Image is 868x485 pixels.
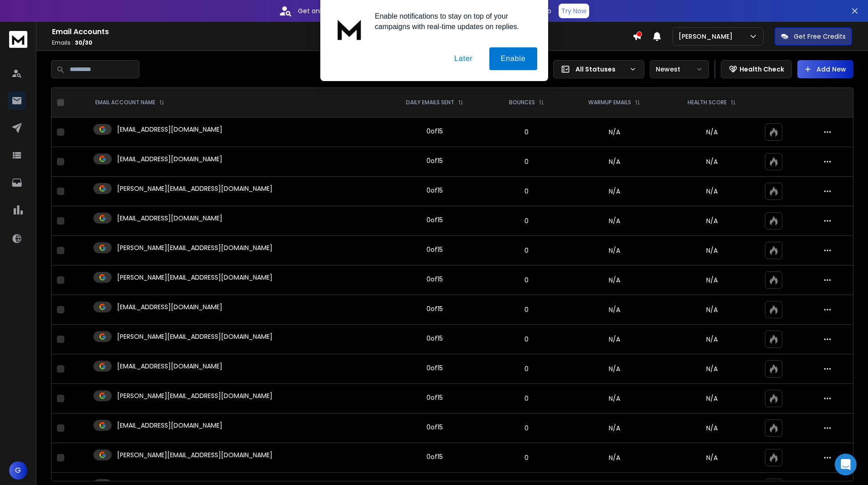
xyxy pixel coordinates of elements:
td: N/A [564,117,664,147]
button: Later [443,47,484,70]
div: 0 of 15 [426,275,443,284]
td: N/A [564,295,664,325]
div: 0 of 15 [426,245,443,254]
p: N/A [670,276,754,285]
td: N/A [564,384,664,414]
div: 0 of 15 [426,215,443,225]
div: 0 of 15 [426,304,443,313]
p: 0 [494,335,559,344]
p: [PERSON_NAME][EMAIL_ADDRESS][DOMAIN_NAME] [117,450,272,459]
div: 0 of 15 [426,363,443,373]
p: N/A [670,364,754,373]
p: 0 [494,246,559,255]
img: notification icon [331,11,368,47]
td: N/A [564,265,664,295]
p: [PERSON_NAME][EMAIL_ADDRESS][DOMAIN_NAME] [117,391,272,400]
p: N/A [670,246,754,255]
td: N/A [564,177,664,206]
p: DAILY EMAILS SENT [406,99,454,106]
td: N/A [564,325,664,354]
td: N/A [564,354,664,384]
div: Open Intercom Messenger [835,454,857,475]
div: 0 of 15 [426,127,443,136]
td: N/A [564,236,664,265]
td: N/A [564,147,664,177]
div: EMAIL ACCOUNT NAME [95,99,164,106]
p: N/A [670,394,754,403]
p: 0 [494,157,559,166]
p: [EMAIL_ADDRESS][DOMAIN_NAME] [117,302,222,311]
p: 0 [494,276,559,285]
p: [PERSON_NAME][EMAIL_ADDRESS][DOMAIN_NAME] [117,273,272,282]
p: BOUNCES [509,99,535,106]
p: [EMAIL_ADDRESS][DOMAIN_NAME] [117,421,222,430]
p: [EMAIL_ADDRESS][DOMAIN_NAME] [117,362,222,371]
td: N/A [564,443,664,473]
div: Enable notifications to stay on top of your campaigns with real-time updates on replies. [368,11,537,32]
div: 0 of 15 [426,423,443,432]
p: 0 [494,364,559,373]
div: 0 of 15 [426,156,443,165]
div: 0 of 15 [426,452,443,461]
div: 0 of 15 [426,393,443,402]
p: [EMAIL_ADDRESS][DOMAIN_NAME] [117,125,222,134]
p: 0 [494,305,559,314]
p: 0 [494,394,559,403]
p: N/A [670,216,754,225]
p: [PERSON_NAME][EMAIL_ADDRESS][DOMAIN_NAME] [117,332,272,341]
p: [EMAIL_ADDRESS][DOMAIN_NAME] [117,214,222,223]
p: 0 [494,424,559,433]
p: [EMAIL_ADDRESS][DOMAIN_NAME] [117,154,222,163]
button: Enable [489,47,537,70]
p: 0 [494,187,559,196]
p: N/A [670,128,754,137]
td: N/A [564,414,664,443]
div: 0 of 15 [426,334,443,343]
td: N/A [564,206,664,236]
p: HEALTH SCORE [688,99,727,106]
p: N/A [670,453,754,462]
p: N/A [670,335,754,344]
p: 0 [494,216,559,225]
p: [PERSON_NAME][EMAIL_ADDRESS][DOMAIN_NAME] [117,243,272,252]
div: 0 of 15 [426,186,443,195]
p: 0 [494,128,559,137]
button: G [9,461,27,480]
p: [PERSON_NAME][EMAIL_ADDRESS][DOMAIN_NAME] [117,184,272,193]
p: N/A [670,157,754,166]
p: N/A [670,187,754,196]
p: N/A [670,424,754,433]
p: 0 [494,453,559,462]
p: WARMUP EMAILS [588,99,631,106]
p: N/A [670,305,754,314]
